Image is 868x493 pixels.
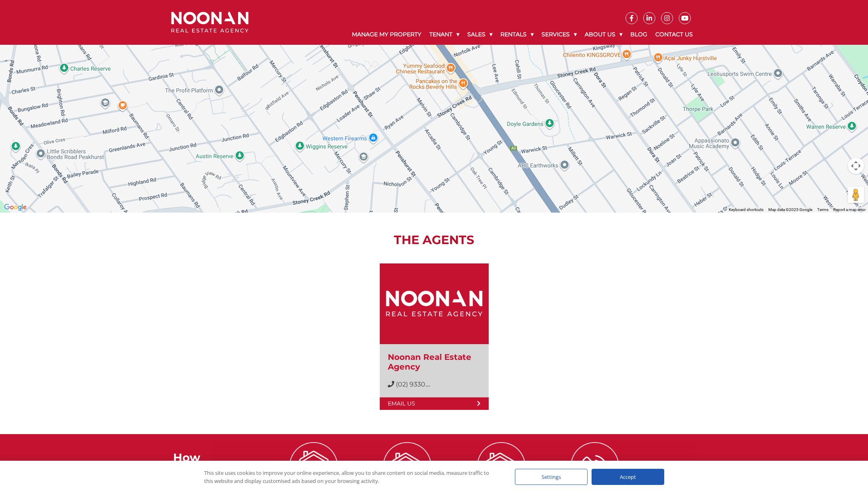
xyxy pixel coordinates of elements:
[388,352,481,372] h3: Noonan Real Estate Agency
[171,12,249,33] img: Noonan Real Estate Agency
[729,207,763,213] button: Keyboard shortcuts
[848,158,864,174] button: Map camera controls
[833,207,866,212] a: Report a map error
[348,24,425,45] a: Manage My Property
[477,442,525,491] img: ICONS
[496,24,538,45] a: Rentals
[571,442,619,491] img: ICONS
[2,202,29,213] a: Open this area in Google Maps (opens a new window)
[848,187,864,203] button: Drag Pegman onto the map to open Street View
[396,380,430,388] a: Click to reveal phone number
[626,24,651,45] a: Blog
[192,233,676,247] h2: The Agents
[396,380,430,388] span: (02) 9330....
[425,24,463,45] a: Tenant
[515,469,588,485] div: Settings
[651,24,697,45] a: Contact Us
[592,469,664,485] div: Accept
[380,397,489,410] a: Email Us
[538,24,581,45] a: Services
[581,24,626,45] a: About Us
[289,442,338,491] img: ICONS
[386,263,483,344] img: Noonan-Real-Estate-Agency_Red-BG-01-1.png
[383,442,431,491] img: ICONS
[2,202,29,213] img: Google
[768,207,812,212] span: Map data ©2025 Google
[463,24,496,45] a: Sales
[817,207,828,212] a: Terms (opens in new tab)
[204,469,499,485] div: This site uses cookies to improve your online experience, allow you to share content on social me...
